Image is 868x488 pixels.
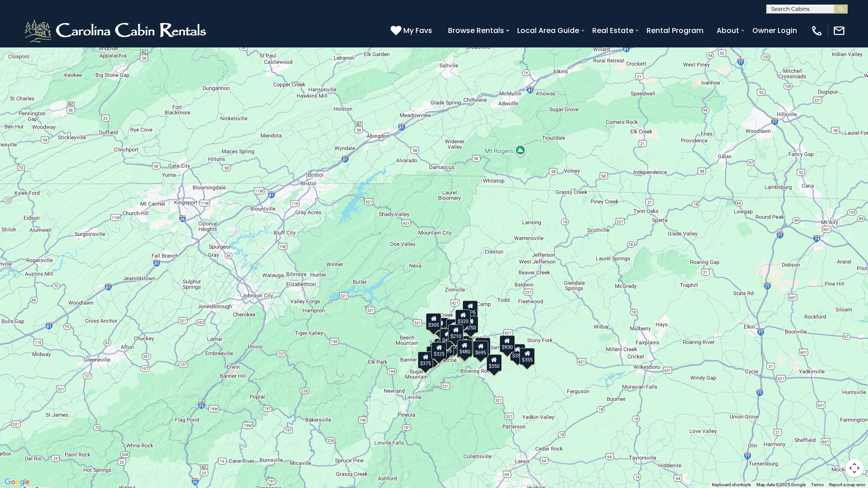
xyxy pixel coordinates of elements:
[391,25,434,37] a: My Favs
[403,25,432,36] span: My Favs
[443,23,509,38] a: Browse Rentals
[513,23,584,38] a: Local Area Guide
[642,23,708,38] a: Rental Program
[23,17,210,44] img: White-1-2.png
[712,23,744,38] a: About
[748,23,802,38] a: Owner Login
[833,24,845,37] img: mail-regular-white.png
[811,24,823,37] img: phone-regular-white.png
[588,23,638,38] a: Real Estate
